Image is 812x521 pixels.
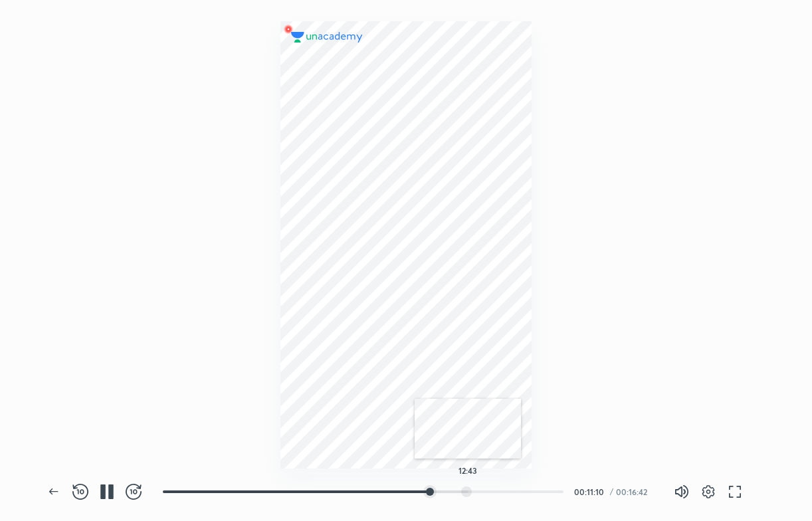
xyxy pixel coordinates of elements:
div: 00:16:42 [616,488,653,496]
img: wMgqJGBwKWe8AAAAABJRU5ErkJggg== [280,21,296,37]
img: logo.2a7e12a2.svg [291,32,363,43]
h5: 12:43 [458,467,477,474]
div: 00:11:10 [574,488,607,496]
div: / [610,488,613,496]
